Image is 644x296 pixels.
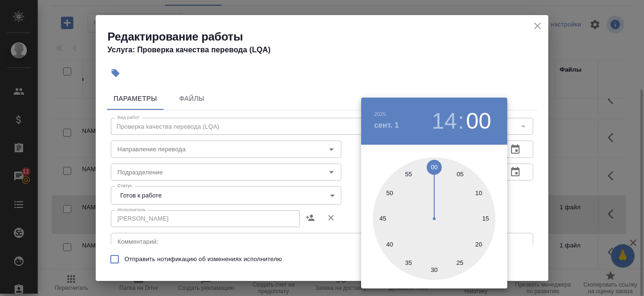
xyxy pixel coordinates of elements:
button: 14 [432,108,457,134]
button: 00 [466,108,491,134]
button: 2025 [374,111,386,117]
button: сент. 1 [374,120,399,131]
h3: : [458,108,464,134]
